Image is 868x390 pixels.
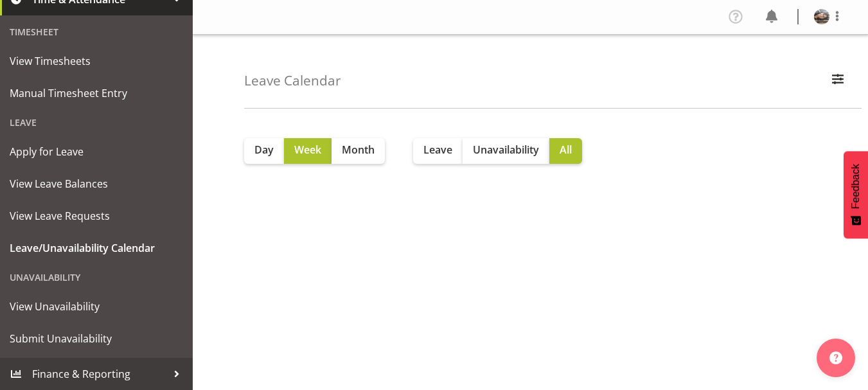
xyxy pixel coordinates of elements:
[3,200,190,232] a: View Leave Requests
[244,138,284,164] button: Day
[3,168,190,200] a: View Leave Balances
[254,142,274,157] span: Day
[549,138,582,164] button: All
[3,290,190,323] a: View Unavailability
[824,67,851,95] button: Filter Employees
[3,136,190,168] a: Apply for Leave
[10,84,183,103] span: Manual Timesheet Entry
[284,138,332,164] button: Week
[10,174,183,193] span: View Leave Balances
[560,142,572,157] span: All
[3,232,190,264] a: Leave/Unavailability Calendar
[3,264,190,290] div: Unavailability
[423,142,452,157] span: Leave
[10,238,183,258] span: Leave/Unavailability Calendar
[10,206,183,226] span: View Leave Requests
[244,73,341,88] h4: Leave Calendar
[413,138,463,164] button: Leave
[850,164,862,209] span: Feedback
[10,142,183,161] span: Apply for Leave
[10,329,183,348] span: Submit Unavailability
[3,45,190,77] a: View Timesheets
[294,142,321,157] span: Week
[10,297,183,316] span: View Unavailability
[473,142,539,157] span: Unavailability
[3,77,190,109] a: Manual Timesheet Entry
[844,151,868,238] button: Feedback - Show survey
[3,109,190,136] div: Leave
[342,142,375,157] span: Month
[10,51,183,71] span: View Timesheets
[3,323,190,355] a: Submit Unavailability
[829,351,842,364] img: help-xxl-2.png
[463,138,549,164] button: Unavailability
[814,9,829,24] img: lindsay-holland6d975a4b06d72750adc3751bbfb7dc9f.png
[3,19,190,45] div: Timesheet
[32,364,167,384] span: Finance & Reporting
[332,138,385,164] button: Month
